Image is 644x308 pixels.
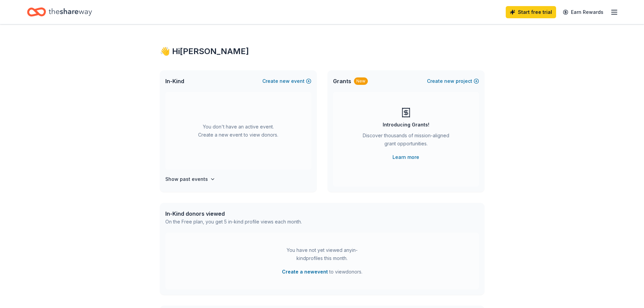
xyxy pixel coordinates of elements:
span: to view donors . [282,268,362,276]
a: Start free trial [506,6,556,18]
div: Introducing Grants! [383,121,429,129]
div: On the Free plan, you get 5 in-kind profile views each month. [165,218,302,226]
a: Home [27,4,92,20]
a: Earn Rewards [559,6,607,18]
div: New [354,77,368,85]
button: Createnewevent [262,77,311,85]
div: 👋 Hi [PERSON_NAME] [160,46,484,57]
h4: Show past events [165,175,208,183]
div: You have not yet viewed any in-kind profiles this month. [280,246,364,262]
div: Discover thousands of mission-aligned grant opportunities. [360,132,452,150]
button: Create a newevent [282,268,328,276]
span: new [444,77,454,85]
a: Learn more [392,153,419,161]
div: You don't have an active event. Create a new event to view donors. [165,92,311,170]
button: Show past events [165,175,215,183]
span: In-Kind [165,77,184,85]
div: In-Kind donors viewed [165,210,302,218]
span: new [280,77,290,85]
span: Grants [333,77,351,85]
button: Createnewproject [427,77,479,85]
